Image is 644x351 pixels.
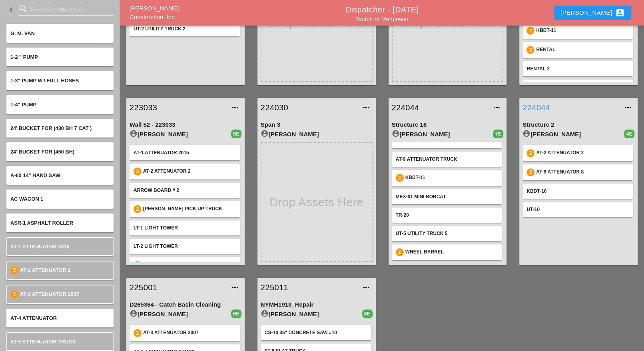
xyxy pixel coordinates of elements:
span: 1-4'' PUMP [10,102,36,108]
span: 1-2 '' PUMP [10,54,38,60]
span: AT-1 Attenuator 2015 [10,243,70,249]
div: [PERSON_NAME] [392,130,493,139]
div: AT-3 Attenuator 2007 [143,329,236,337]
div: 2 [134,168,142,175]
div: MEX-01 Mini BobCat [396,193,498,200]
div: 2 [526,27,534,35]
div: [PERSON_NAME] [560,8,625,18]
div: CS-10 36" Concrete saw #10 [265,329,367,336]
div: AT-2 Attenuator 2 [143,168,236,175]
div: Structure 16 [392,120,504,130]
div: KBDT-10 [526,187,629,195]
div: 8E [231,130,241,138]
div: AT-8 ATTENUATOR 8 [536,168,629,176]
div: KBDT-11 [405,174,498,182]
a: Dispatcher - [DATE] [345,5,419,14]
span: G. M. VAN [10,30,35,36]
div: 6E [231,309,241,318]
div: Span 3 [261,120,373,130]
div: TR-20 [396,211,498,219]
i: more_horiz [492,103,502,112]
div: Arrow Board # 2 [134,187,236,194]
span: AT-5 Attenuator Truck [10,339,76,345]
span: AT-2 Attenuator 2 [20,267,71,273]
i: account_circle [522,130,530,138]
div: 2 [10,290,18,298]
a: 225011 [261,281,357,293]
i: search [18,4,28,14]
span: AT-3 Attenuator 2007 [20,291,79,297]
div: 2 [526,149,534,157]
i: keyboard_arrow_left [6,5,16,14]
div: [PERSON_NAME] [261,309,362,319]
a: 224044 [522,102,618,114]
a: 224044 [392,102,488,114]
i: account_circle [130,309,138,317]
div: 6E [362,309,373,318]
a: [PERSON_NAME] Construction, Inc. [130,5,179,21]
span: A-60 14" hand saw [10,172,60,178]
div: NYMH1913_Repair [261,300,373,309]
span: AC Wagon 1 [10,196,43,202]
span: 24' BUCKET FOR (430 BH 7 CAT ) [10,125,92,131]
div: LT-2 Light Tower [134,243,236,250]
span: ASR-1 Asphalt roller [10,220,73,226]
div: KBDT-11 [536,27,629,35]
div: 2 [134,261,142,269]
div: 2 [134,329,142,337]
div: 2 [526,46,534,54]
div: AT-1 Attenuator 2015 [134,149,236,156]
div: LT-1 Light tower [134,224,236,231]
div: Rental 2 [526,65,629,72]
i: account_box [615,8,625,18]
i: more_horiz [361,103,371,112]
i: account_circle [261,309,269,317]
div: AT-2 Attenuator 2 [536,149,629,157]
input: Search for equipment [30,2,102,15]
span: 1-3'' PUMP W./ FULL HOSES [10,78,79,84]
div: UT-10 [526,206,629,213]
div: [PERSON_NAME] [522,130,624,139]
div: 2 [396,174,404,182]
div: RENTAL [143,261,236,269]
div: 2 [134,205,142,213]
i: more_horiz [230,103,240,112]
div: Wall 52 - 223033 [130,120,241,130]
div: [PERSON_NAME] [130,309,231,319]
i: account_circle [261,130,269,138]
div: [PERSON_NAME] [261,130,373,139]
button: [PERSON_NAME] [554,6,631,20]
div: Structure 2 [522,120,634,130]
i: account_circle [392,130,400,138]
div: UT-5 Utility Truck 5 [396,230,498,237]
a: Switch to Manpower [355,16,409,22]
span: AT-4 Attenuator [10,315,57,321]
a: 223033 [130,102,225,114]
div: Wheel Barrel [405,248,498,256]
div: 7E [493,130,503,138]
i: more_horiz [623,103,633,112]
div: AT-9 Attenuator Truck [396,156,498,163]
div: 4E [624,130,634,138]
i: more_horiz [230,283,240,292]
div: D265364 - Catch Basin Cleaning [130,300,241,309]
div: 2 [10,266,18,274]
div: RENTAL [536,46,629,54]
div: UT-2 Utility Truck 2 [134,25,236,32]
div: 2 [526,168,534,176]
a: 224030 [261,102,357,114]
a: 225001 [130,281,225,293]
i: more_horiz [361,283,371,292]
span: 24' BUCKET FOR (450 BH) [10,149,74,155]
div: [PERSON_NAME] Pick up Truck [143,205,236,213]
i: account_circle [130,130,138,138]
div: [PERSON_NAME] [130,130,231,139]
div: 2 [396,248,404,256]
